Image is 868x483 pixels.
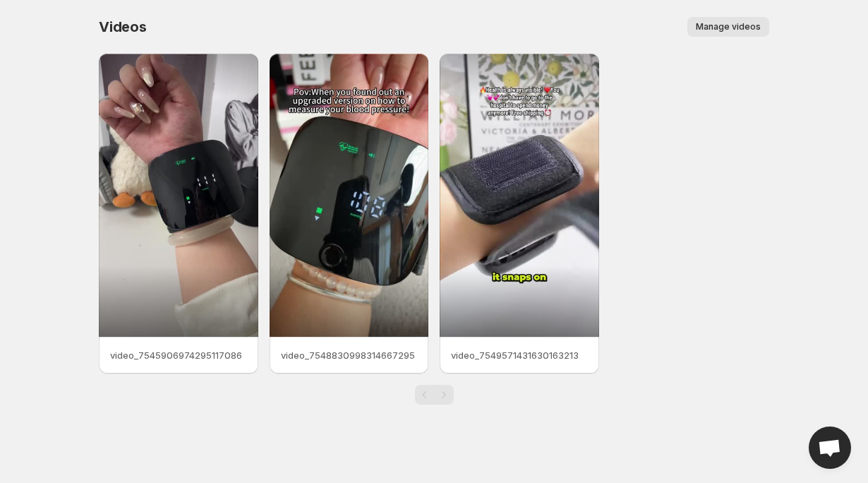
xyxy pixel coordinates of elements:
[415,385,454,405] nav: Pagination
[687,17,769,37] button: Manage videos
[110,348,247,362] p: video_7545906974295117086
[809,427,851,469] div: Open chat
[99,18,147,35] span: Videos
[696,21,761,32] span: Manage videos
[281,348,418,362] p: video_7548830998314667295
[451,348,588,362] p: video_7549571431630163213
